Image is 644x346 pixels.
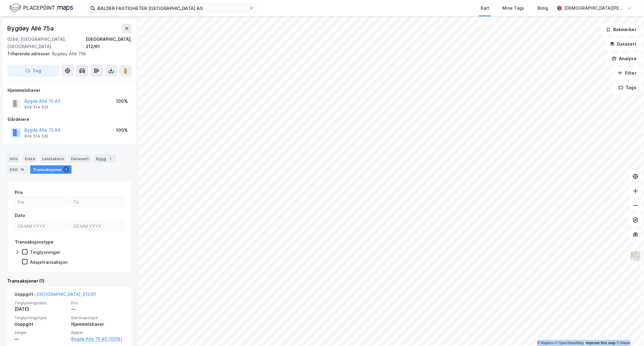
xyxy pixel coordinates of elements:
button: Bokmerker [601,24,642,36]
div: Bygg [94,154,116,163]
div: 16 [19,167,25,173]
iframe: Chat Widget [614,317,644,346]
div: ESG [7,165,28,174]
span: Kjøper [71,330,124,335]
div: Bygdøy Allé 75a [7,24,55,33]
div: 100% [116,127,128,134]
div: 1 [63,167,69,173]
div: Tinglysninger [30,249,60,255]
div: Transaksjonstype [15,238,53,246]
input: Søk på adresse, matrikkel, gårdeiere, leietakere eller personer [95,4,249,13]
div: Eiere [22,154,37,163]
div: Uoppgitt [14,321,68,328]
span: Pris [71,300,124,306]
div: Uoppgitt - [14,291,96,300]
div: Gårdeiere [8,116,131,123]
div: Kart [481,5,489,12]
div: 834 514 532 [24,134,48,139]
a: OpenStreetMap [555,341,584,345]
div: Bygdøy Allé 75b [7,50,127,57]
div: Kontrollprogram for chat [614,317,644,346]
button: Datasett [605,38,642,50]
div: — [71,306,124,313]
button: Filter [613,67,642,79]
input: DD.MM.YYYY [71,222,124,231]
a: Improve this map [586,341,616,345]
a: [GEOGRAPHIC_DATA], 212/61 [36,292,96,297]
input: Fra [15,197,68,206]
div: Pris [15,189,23,196]
div: Leietakere [40,154,66,163]
input: Til [71,197,124,206]
input: DD.MM.YYYY [15,222,68,231]
div: 834 514 532 [24,105,48,110]
img: logo.f888ab2527a4732fd821a326f86c7f29.svg [10,3,73,13]
div: Bolig [537,5,548,12]
a: Mapbox [537,341,554,345]
div: — [14,335,68,343]
div: [DATE] [14,306,68,313]
div: 100% [116,98,128,105]
div: Transaksjoner (1) [7,277,132,285]
div: Aksjetransaksjon [30,259,68,265]
div: 0268, [GEOGRAPHIC_DATA], [GEOGRAPHIC_DATA] [7,36,86,50]
div: Transaksjoner [30,165,72,174]
div: [DEMOGRAPHIC_DATA][PERSON_NAME] [564,5,625,12]
span: Tinglysningstype [14,315,68,320]
div: Hjemmelshaver [8,87,131,94]
span: Tinglysningsdato [14,300,68,306]
div: Mine Tags [502,5,524,12]
img: Z [630,251,641,262]
div: Datasett [69,154,91,163]
button: Analyse [607,53,642,65]
div: [GEOGRAPHIC_DATA], 212/61 [86,36,132,50]
div: Hjemmelshaver [71,321,124,328]
button: Tags [614,82,642,94]
span: Selger [14,330,68,335]
a: Bygdø Alle 75 AS (100%) [71,335,124,343]
button: Tag [7,65,59,77]
div: Info [7,154,20,163]
div: Dato [15,212,25,219]
span: Tilhørende adresser: [7,51,52,56]
span: Eierskapstype [71,315,124,320]
div: 1 [107,156,114,162]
